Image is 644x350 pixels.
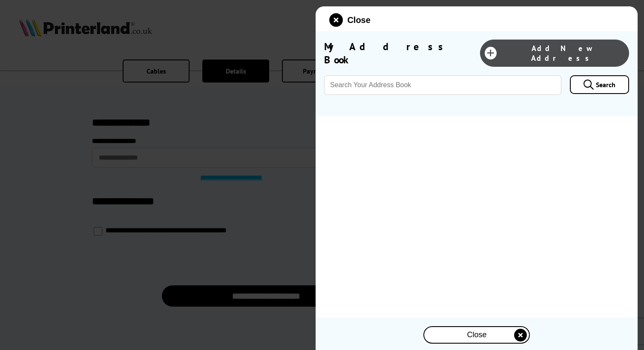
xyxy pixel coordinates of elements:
[347,15,370,25] span: Close
[501,43,624,63] span: Add New Address
[324,75,561,95] input: Search Your Address Book
[423,326,530,344] button: close modal
[570,75,629,94] a: Search
[324,40,480,66] span: My Address Book
[329,13,370,27] button: close modal
[596,80,615,89] span: Search
[467,330,486,339] span: Close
